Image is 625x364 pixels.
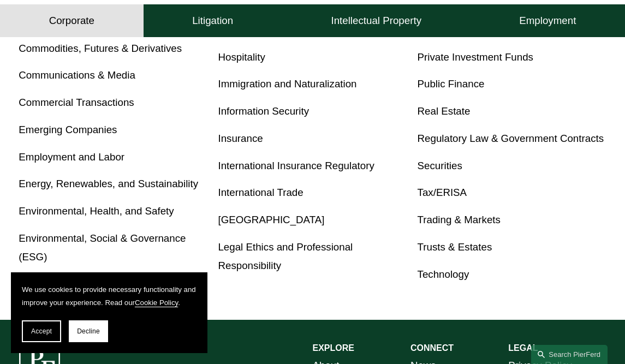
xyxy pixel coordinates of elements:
a: Tax/ERISA [418,187,467,198]
p: We use cookies to provide necessary functionality and improve your experience. Read our . [22,283,197,309]
a: Employment and Labor [19,151,124,163]
strong: CONNECT [410,343,454,353]
a: Insurance [218,133,263,144]
button: Decline [69,320,108,342]
a: Trusts & Estates [418,241,492,253]
a: International Insurance Regulatory [218,160,374,171]
a: Environmental, Health, and Safety [19,205,174,217]
a: Communications & Media [19,69,135,81]
a: Search this site [531,345,608,364]
h4: Intellectual Property [331,14,421,27]
a: [GEOGRAPHIC_DATA] [218,214,324,225]
a: Regulatory Law & Government Contracts [418,133,604,144]
a: Energy, Renewables, and Sustainability [19,178,198,189]
span: Accept [31,327,52,335]
a: Securities [418,160,462,171]
a: Legal Ethics and Professional Responsibility [218,241,353,271]
a: Commercial Transactions [19,97,134,108]
a: Immigration and Naturalization [218,78,356,89]
h4: Litigation [192,14,233,27]
a: Commodities, Futures & Derivatives [19,43,182,54]
a: Trading & Markets [418,214,501,225]
a: Real Estate [418,105,471,117]
a: Hospitality [218,51,265,63]
strong: EXPLORE [313,343,354,353]
h4: Corporate [49,14,94,27]
span: Decline [77,327,100,335]
a: Cookie Policy [135,299,178,307]
button: Accept [22,320,61,342]
a: Private Investment Funds [418,51,533,63]
a: Emerging Companies [19,124,117,135]
a: Environmental, Social & Governance (ESG) [19,232,186,262]
a: Information Security [218,105,309,117]
section: Cookie banner [11,272,207,353]
h4: Employment [519,14,576,27]
strong: LEGAL [508,343,538,353]
a: Technology [418,268,469,280]
a: Public Finance [418,78,485,89]
a: International Trade [218,187,303,198]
